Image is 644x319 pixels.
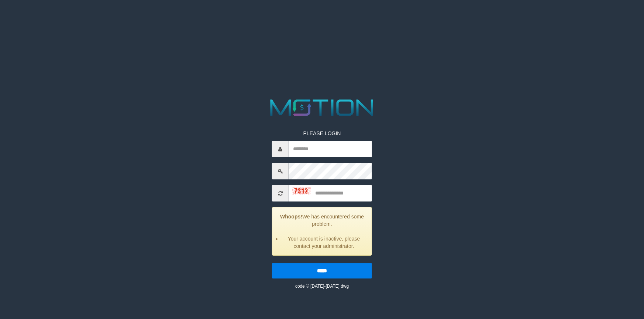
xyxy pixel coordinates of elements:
[280,214,302,220] strong: Whoops!
[266,97,378,119] img: MOTION_logo.png
[272,130,372,137] p: PLEASE LOGIN
[282,235,366,250] li: Your account is inactive, please contact your administrator.
[295,284,349,289] small: code © [DATE]-[DATE] dwg
[292,187,311,195] img: captcha
[272,207,372,256] div: We has encountered some problem.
